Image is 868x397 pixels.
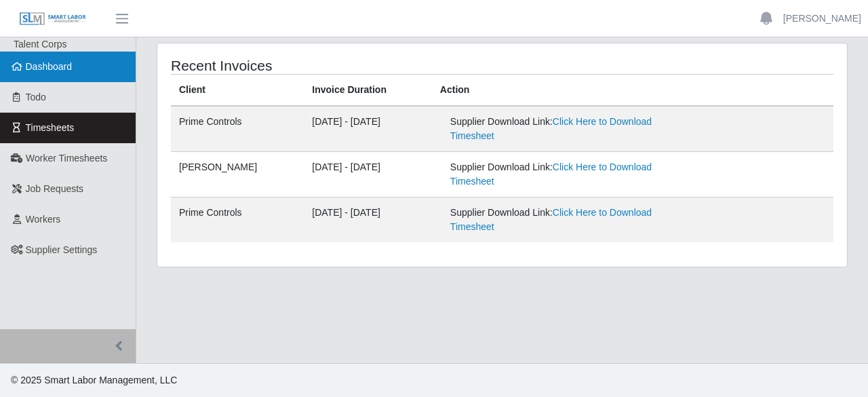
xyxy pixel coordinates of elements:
div: Supplier Download Link: [450,115,687,143]
th: Invoice Duration [304,75,432,107]
span: Todo [26,92,46,102]
td: Prime Controls [171,106,304,152]
td: [DATE] - [DATE] [304,197,432,243]
td: [DATE] - [DATE] [304,106,432,152]
td: Prime Controls [171,197,304,243]
div: Supplier Download Link: [450,160,687,189]
span: Dashboard [26,61,73,72]
span: © 2025 Smart Labor Management, LLC [11,375,177,385]
span: Job Requests [26,183,84,194]
td: [DATE] - [DATE] [304,152,432,197]
div: Supplier Download Link: [450,206,687,234]
a: [PERSON_NAME] [783,12,861,26]
span: Worker Timesheets [26,153,107,164]
span: Timesheets [26,122,75,133]
th: Client [171,75,304,107]
th: Action [432,75,833,107]
img: SLM Logo [19,12,87,26]
span: Workers [26,214,61,225]
span: Supplier Settings [26,244,98,255]
td: [PERSON_NAME] [171,152,304,197]
h4: Recent Invoices [171,57,435,74]
span: Talent Corps [14,39,67,50]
